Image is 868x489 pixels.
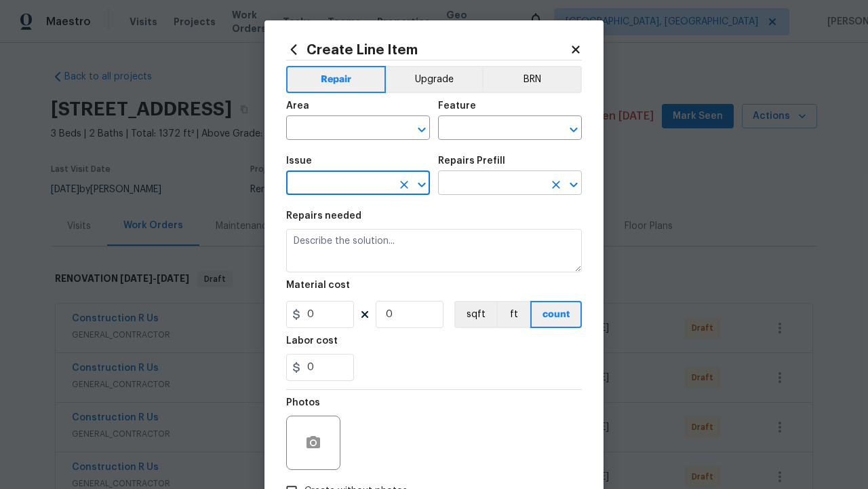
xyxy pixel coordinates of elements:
button: Open [412,175,431,194]
button: Open [564,120,583,139]
h5: Repairs Prefill [438,156,505,166]
button: Clear [395,175,414,194]
button: sqft [454,301,496,328]
h5: Issue [286,156,312,166]
button: Upgrade [386,66,483,93]
h5: Repairs needed [286,211,361,221]
button: Open [564,175,583,194]
h5: Labor cost [286,336,338,346]
button: BRN [482,66,582,93]
h5: Photos [286,398,320,407]
button: count [530,301,582,328]
h2: Create Line Item [286,42,570,57]
button: ft [496,301,530,328]
button: Repair [286,66,386,93]
h5: Feature [438,101,476,111]
button: Open [412,120,431,139]
h5: Material cost [286,280,350,290]
button: Clear [547,175,566,194]
h5: Area [286,101,309,111]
